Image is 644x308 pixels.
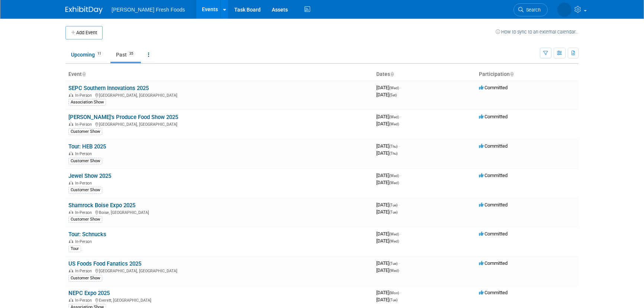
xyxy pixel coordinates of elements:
span: Committed [479,173,508,178]
span: (Tue) [389,262,397,266]
span: [PERSON_NAME] Fresh Foods [112,7,185,13]
span: [DATE] [376,143,400,149]
span: (Wed) [389,269,399,273]
a: Sort by Start Date [390,71,394,77]
img: In-Person Event [69,269,73,272]
span: [DATE] [376,85,401,90]
span: Committed [479,290,508,295]
span: In-Person [75,298,94,303]
span: (Tue) [389,203,397,207]
div: Customer Show [68,275,102,282]
div: Everett, [GEOGRAPHIC_DATA] [68,297,370,303]
span: (Wed) [389,239,399,243]
a: Search [513,3,548,16]
span: In-Person [75,151,94,156]
div: [GEOGRAPHIC_DATA], [GEOGRAPHIC_DATA] [68,267,370,273]
div: Customer Show [68,187,102,193]
span: In-Person [75,93,94,98]
span: (Wed) [389,181,399,185]
span: (Wed) [389,174,399,178]
a: US Foods Food Fanatics 2025 [68,260,141,267]
span: (Tue) [389,298,397,302]
div: Boise, [GEOGRAPHIC_DATA] [68,209,370,215]
span: In-Person [75,210,94,215]
span: Search [524,7,541,13]
a: Sort by Event Name [82,71,86,77]
a: Sort by Participation Type [510,71,513,77]
th: Participation [476,68,579,81]
div: Association Show [68,99,106,106]
span: [DATE] [376,290,401,295]
span: (Tue) [389,210,397,214]
span: [DATE] [376,260,400,266]
th: Event [65,68,373,81]
span: (Mon) [389,291,399,295]
span: [DATE] [376,173,401,178]
img: In-Person Event [69,181,73,185]
span: (Thu) [389,151,397,155]
span: (Wed) [389,115,399,119]
span: - [399,202,400,208]
span: Committed [479,231,508,237]
span: In-Person [75,122,94,127]
span: [DATE] [376,180,399,185]
span: (Wed) [389,86,399,90]
a: Past35 [110,48,141,62]
span: [DATE] [376,297,397,302]
span: In-Person [75,239,94,244]
div: [GEOGRAPHIC_DATA], [GEOGRAPHIC_DATA] [68,121,370,127]
img: Courtney Law [557,3,571,17]
span: - [400,114,401,119]
span: In-Person [75,181,94,186]
img: In-Person Event [69,298,73,302]
span: (Wed) [389,232,399,236]
a: SEPC Southern Innovations 2025 [68,85,149,92]
a: NEPC Expo 2025 [68,290,110,296]
span: 11 [95,51,103,57]
div: Customer Show [68,216,102,223]
a: Tour: Schnucks [68,231,106,238]
span: - [399,143,400,149]
span: [DATE] [376,92,397,97]
div: Customer Show [68,158,102,164]
a: Shamrock Boise Expo 2025 [68,202,135,209]
a: [PERSON_NAME]'s Produce Food Show 2025 [68,114,178,121]
span: Committed [479,143,508,149]
span: (Wed) [389,122,399,126]
img: In-Person Event [69,239,73,243]
img: In-Person Event [69,151,73,155]
span: - [399,260,400,266]
div: Customer Show [68,128,102,135]
img: In-Person Event [69,210,73,214]
div: [GEOGRAPHIC_DATA], [GEOGRAPHIC_DATA] [68,92,370,98]
span: Committed [479,114,508,119]
span: [DATE] [376,121,399,126]
img: In-Person Event [69,93,73,97]
span: - [400,85,401,90]
span: - [400,173,401,178]
span: 35 [127,51,135,57]
span: [DATE] [376,114,401,119]
span: Committed [479,85,508,90]
span: [DATE] [376,231,401,237]
th: Dates [373,68,476,81]
a: Jewel Show 2025 [68,173,111,179]
span: [DATE] [376,209,397,215]
span: Committed [479,260,508,266]
span: [DATE] [376,238,399,244]
a: Tour: HEB 2025 [68,143,106,150]
a: How to sync to an external calendar... [496,29,579,35]
span: - [400,231,401,237]
a: Upcoming11 [65,48,109,62]
span: (Thu) [389,144,397,148]
span: [DATE] [376,267,399,273]
img: ExhibitDay [65,6,103,14]
span: [DATE] [376,202,400,208]
span: [DATE] [376,150,397,156]
img: In-Person Event [69,122,73,126]
span: Committed [479,202,508,208]
span: In-Person [75,269,94,273]
button: Add Event [65,26,103,39]
span: (Sat) [389,93,397,97]
span: - [400,290,401,295]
